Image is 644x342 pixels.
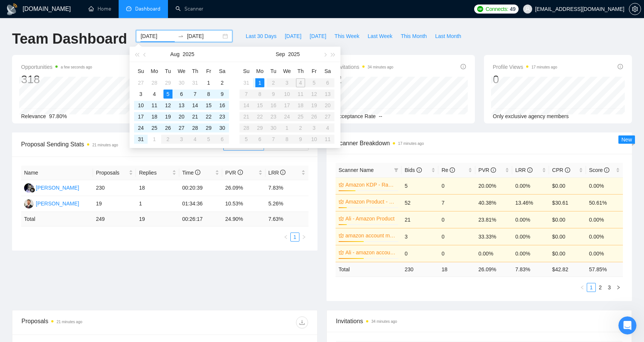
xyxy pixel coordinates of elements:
button: This Week [330,30,363,42]
div: 12 [163,101,172,110]
td: 2025-08-13 [175,100,188,111]
td: 3 [401,228,438,245]
div: 30 [218,123,227,132]
span: info-circle [491,167,496,173]
td: 2025-08-01 [202,77,215,88]
div: 10 [136,101,145,110]
td: 2025-07-30 [175,77,188,88]
li: Previous Page [281,233,290,242]
td: $0.00 [549,177,586,194]
div: 3 [136,90,145,99]
span: LRR [515,167,533,173]
td: $0.00 [549,245,586,262]
td: 7 [438,194,475,211]
td: 0 [438,177,475,194]
a: 1 [291,233,299,241]
div: 18 [150,112,159,121]
a: Ali - amazon account management [345,248,397,257]
span: Re [441,167,455,173]
button: Aug [170,47,180,62]
span: download [296,319,308,325]
th: Su [134,65,148,77]
td: 2025-08-06 [175,88,188,100]
div: 2 [218,78,227,87]
td: 5 [401,177,438,194]
td: 2025-08-20 [175,111,188,122]
span: left [580,285,584,290]
li: Next Page [299,233,308,242]
div: 7 [191,90,200,99]
td: $ 42.82 [549,262,586,277]
td: 52 [401,194,438,211]
span: Invitations [336,316,623,326]
span: info-circle [417,167,422,173]
div: 20 [177,112,186,121]
td: 2025-08-14 [188,100,202,111]
time: 34 minutes ago [368,65,393,69]
a: Ali - Amazon Product [345,214,397,223]
td: 18 [438,262,475,277]
div: 26 [163,123,172,132]
span: CPR [552,167,570,173]
td: 2025-08-31 [134,134,148,145]
img: upwork-logo.png [477,6,483,12]
td: 2025-08-22 [202,111,215,122]
td: 00:20:39 [179,180,222,196]
td: 0.00% [586,177,623,194]
span: crown [339,233,344,238]
span: Relevance [21,113,46,119]
span: filter [394,168,398,172]
td: 33.33% [475,228,512,245]
td: 40.38% [475,194,512,211]
td: 2025-08-04 [148,88,161,100]
input: Start date [140,32,175,40]
td: 2025-08-19 [161,111,175,122]
a: amazon account management - Rameen [345,231,397,240]
button: 2025 [183,47,194,62]
td: 0.00% [512,228,549,245]
span: Score [589,167,609,173]
td: 2025-07-29 [161,77,175,88]
time: a few seconds ago [61,65,92,69]
th: Mo [253,65,267,77]
li: 1 [587,283,596,292]
time: 34 minutes ago [371,319,397,324]
td: 1 [136,196,179,212]
time: 21 minutes ago [92,143,118,147]
span: Last 30 Days [246,32,276,40]
span: left [284,235,288,239]
td: 10.53% [222,196,265,212]
td: 23.81% [475,211,512,228]
button: Last Month [431,30,465,42]
th: Su [240,65,253,77]
span: info-circle [461,64,466,69]
span: filter [392,164,400,176]
td: 01:34:36 [179,196,222,212]
span: [DATE] [310,32,326,40]
span: crown [339,250,344,255]
span: info-circle [280,170,285,175]
div: 19 [163,112,172,121]
time: 17 minutes ago [531,65,557,69]
td: 0.00% [586,228,623,245]
li: 1 [290,233,299,242]
span: crown [339,199,344,204]
div: 5 [163,90,172,99]
div: 23 [218,112,227,121]
td: 26.09% [222,180,265,196]
span: info-circle [450,167,455,173]
th: Sa [321,65,334,77]
td: 0.00% [475,245,512,262]
div: [PERSON_NAME] [36,199,79,208]
td: 2025-08-05 [161,88,175,100]
td: 7.83% [266,180,309,196]
th: Th [294,65,307,77]
li: Next Page [614,283,623,292]
a: Amazon KDP - Rameen [345,181,397,189]
img: AA [24,183,34,193]
span: info-circle [604,167,609,173]
span: Connects: [485,5,508,13]
td: 00:26:17 [179,212,222,226]
time: 17 minutes ago [398,141,424,146]
div: 31 [136,135,145,144]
